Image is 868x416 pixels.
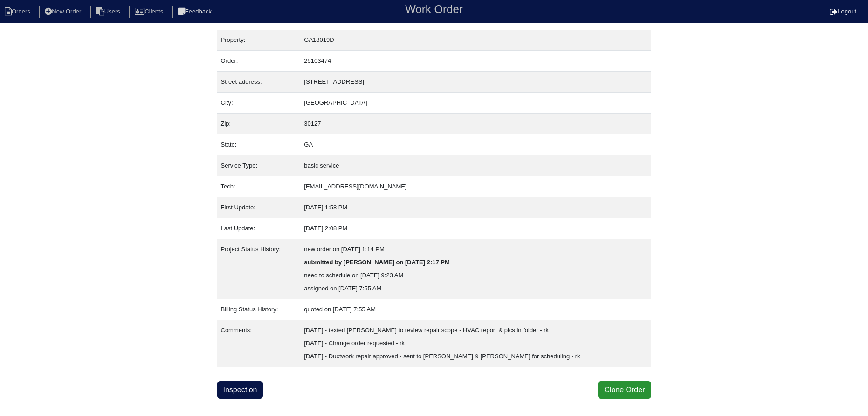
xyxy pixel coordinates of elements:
td: [GEOGRAPHIC_DATA] [300,93,651,114]
td: [DATE] 2:08 PM [300,218,651,239]
td: Last Update: [217,218,301,239]
td: [DATE] 1:58 PM [300,197,651,218]
td: First Update: [217,197,301,218]
li: Feedback [172,6,219,18]
td: GA [300,134,651,155]
td: GA18019D [300,30,651,51]
div: assigned on [DATE] 7:55 AM [304,282,647,295]
button: Clone Order [598,381,651,399]
div: quoted on [DATE] 7:55 AM [304,303,647,316]
td: City: [217,93,301,114]
td: 25103474 [300,51,651,72]
li: Users [90,6,128,18]
td: Project Status History: [217,239,301,299]
td: [DATE] - texted [PERSON_NAME] to review repair scope - HVAC report & pics in folder - rk [DATE] -... [300,320,651,367]
td: Order: [217,51,301,72]
td: Tech: [217,176,301,197]
td: basic service [300,155,651,176]
td: 30127 [300,114,651,134]
a: New Order [39,8,89,15]
a: Inspection [217,381,263,399]
td: Property: [217,30,301,51]
li: New Order [39,6,89,18]
td: [EMAIL_ADDRESS][DOMAIN_NAME] [300,176,651,197]
div: need to schedule on [DATE] 9:23 AM [304,269,647,282]
a: Clients [129,8,171,15]
div: submitted by [PERSON_NAME] on [DATE] 2:17 PM [304,256,647,269]
a: Users [90,8,128,15]
td: Zip: [217,114,301,134]
a: Logout [830,8,856,15]
td: Billing Status History: [217,299,301,320]
td: Comments: [217,320,301,367]
td: State: [217,134,301,155]
li: Clients [129,6,171,18]
td: [STREET_ADDRESS] [300,72,651,93]
td: Street address: [217,72,301,93]
td: Service Type: [217,155,301,176]
div: new order on [DATE] 1:14 PM [304,243,647,256]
